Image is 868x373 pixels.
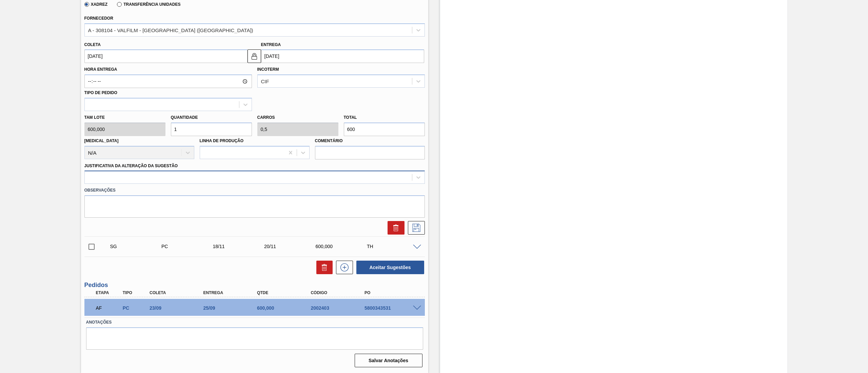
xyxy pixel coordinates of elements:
div: A - 308104 - VALFILM - [GEOGRAPHIC_DATA] ([GEOGRAPHIC_DATA]) [88,27,253,33]
div: Etapa [94,290,123,295]
div: CIF [261,79,269,84]
button: Aceitar Sugestões [356,261,424,274]
div: Coleta [148,290,209,295]
div: Pedido de Compra [160,244,218,249]
div: PO [363,290,424,295]
input: dd/mm/yyyy [261,49,424,63]
div: 600,000 [255,305,317,311]
div: Aguardando Faturamento [94,301,123,315]
div: Excluir Sugestão [384,221,405,235]
div: Salvar Sugestão [405,221,425,235]
img: locked [250,52,258,60]
label: Entrega [261,42,281,47]
div: Entrega [201,290,263,295]
label: Transferência Unidades [117,2,180,7]
div: Qtde [255,290,317,295]
div: 20/11/2025 [262,244,321,249]
button: Salvar Anotações [355,354,422,367]
div: Pedido de Compra [121,305,150,311]
div: Sugestão Criada [108,244,167,249]
label: Xadrez [84,2,108,7]
label: Justificativa da Alteração da Sugestão [84,163,178,168]
label: Linha de Produção [200,138,244,143]
label: Anotações [86,317,423,327]
label: Comentário [315,136,425,146]
label: Carros [257,115,275,120]
button: locked [248,49,261,63]
div: 600,000 [314,244,372,249]
label: Total [344,115,357,120]
label: Tipo de pedido [84,90,117,95]
label: Quantidade [171,115,198,120]
div: TH [365,244,424,249]
div: 25/09/2025 [201,305,263,311]
label: Incoterm [257,67,279,72]
label: Tam lote [84,113,165,123]
h3: Pedidos [84,282,425,289]
div: Aceitar Sugestões [353,260,425,275]
div: 23/09/2025 [148,305,209,311]
label: Fornecedor [84,16,113,21]
div: Tipo [121,290,150,295]
div: 2002403 [309,305,370,311]
p: AF [96,305,122,311]
div: 5800343531 [363,305,424,311]
div: Excluir Sugestões [313,261,333,274]
label: Coleta [84,42,101,47]
label: Hora Entrega [84,65,252,74]
div: Código [309,290,370,295]
div: 18/11/2025 [211,244,270,249]
label: Observações [84,185,425,195]
input: dd/mm/yyyy [84,49,248,63]
div: Nova sugestão [333,261,353,274]
label: [MEDICAL_DATA] [84,138,119,143]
